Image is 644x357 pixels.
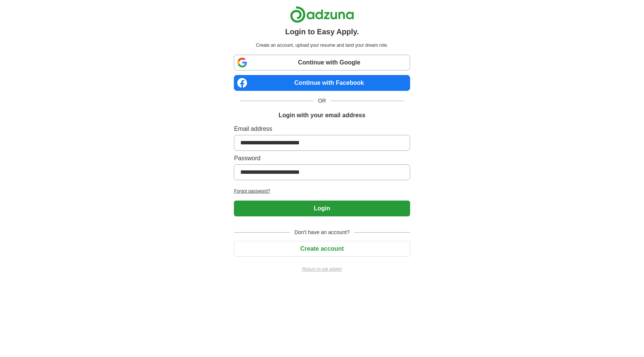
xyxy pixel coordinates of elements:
img: Adzuna logo [290,6,354,23]
a: Return to job advert [234,266,410,273]
span: OR [314,97,331,105]
span: Don't have an account? [290,228,354,236]
a: Create account [234,245,410,252]
a: Continue with Facebook [234,75,410,91]
label: Email address [234,124,410,133]
a: Continue with Google [234,55,410,70]
button: Login [234,201,410,216]
a: Forgot password? [234,188,410,195]
h1: Login to Easy Apply. [285,26,359,37]
h1: Login with your email address [279,111,365,120]
label: Password [234,154,410,163]
button: Create account [234,241,410,257]
p: Create an account, upload your resume and land your dream role. [235,42,408,49]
